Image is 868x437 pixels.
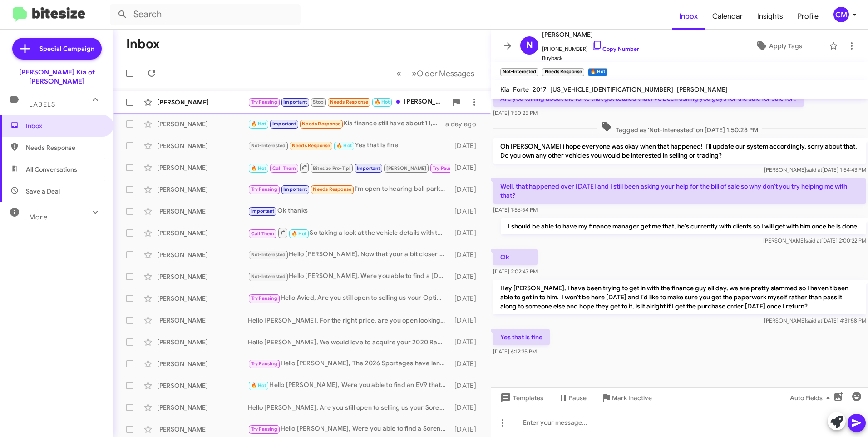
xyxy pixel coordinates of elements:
div: Hello [PERSON_NAME], Were you able to find a Sorento that fit your needs? [248,424,450,434]
span: said at [805,237,821,244]
button: Apply Tags [732,38,824,54]
div: [PERSON_NAME] we will be at [GEOGRAPHIC_DATA] around 10am [248,97,447,107]
p: Yes that is fine [493,329,550,345]
div: Hello [PERSON_NAME], We would love to acquire your 2020 Ram 1500 for our pre owned lot. For the r... [248,338,450,347]
div: I'm open to hearing ball park numbers [248,184,450,194]
button: Auto Fields [783,390,841,406]
a: Insights [750,3,790,30]
span: 🔥 Hot [251,121,266,127]
button: Templates [491,390,551,406]
div: Hello Avied, Are you still open to selling us your Optima for the right price? [248,293,450,303]
span: Inbox [26,121,103,130]
span: 🔥 Hot [291,231,307,237]
a: Special Campaign [12,38,102,60]
div: [PERSON_NAME] [157,403,248,412]
div: Hello [PERSON_NAME], For the right price, are you open looking to sell your Sportage? [248,316,450,325]
a: Profile [790,3,826,30]
p: Oh [PERSON_NAME] i hope everyone was okay when that happened! I'll update our system accordingly,... [493,138,866,164]
small: 🔥 Hot [588,68,607,76]
span: [US_VEHICLE_IDENTIFICATION_NUMBER] [550,85,673,94]
button: CM [826,7,858,22]
div: [PERSON_NAME] [157,294,248,303]
div: [PERSON_NAME] [157,119,248,129]
div: Ok thanks [248,206,450,216]
span: Try Pausing [251,361,277,367]
span: [DATE] 2:02:47 PM [493,268,538,275]
div: a day ago [445,119,483,129]
span: [PERSON_NAME] [386,165,427,171]
span: Try Pausing [251,186,277,192]
a: Calendar [705,3,750,30]
span: Call Them [251,231,275,237]
div: [DATE] [450,228,483,238]
div: [DATE] [450,141,483,150]
div: [PERSON_NAME] [157,338,248,347]
small: Needs Response [542,68,584,76]
input: Search [110,4,301,25]
div: [DATE] [450,207,483,216]
p: Hey [PERSON_NAME], I have been trying to get in with the finance guy all day, we are pretty slamm... [493,280,866,314]
div: [PERSON_NAME] [157,185,248,194]
span: Important [357,165,380,171]
span: All Conversations [26,165,77,174]
span: [PERSON_NAME] [DATE] 4:31:58 PM [764,317,866,324]
div: [PERSON_NAME] [157,141,248,150]
span: Needs Response [330,99,369,105]
span: 🔥 Hot [251,165,266,171]
h1: Inbox [126,37,160,51]
span: « [396,68,401,79]
span: Try Pausing [251,295,277,301]
div: [PERSON_NAME] [157,207,248,216]
div: [DATE] [450,425,483,434]
span: Kia [500,85,509,94]
div: [PERSON_NAME] [157,381,248,390]
span: Templates [498,390,543,406]
div: CM [833,7,849,22]
div: Hello [PERSON_NAME], Now that your a bit closer to your lease end, would you consider an early up... [248,249,450,260]
span: [PERSON_NAME] [677,85,728,94]
div: [DATE] [450,316,483,325]
span: Labels [29,100,55,109]
div: [PERSON_NAME] [157,163,248,172]
span: Not-Interested [251,143,286,149]
div: Hello [PERSON_NAME], Were you able to find an EV9 that fit your needs? [248,380,450,391]
span: [PERSON_NAME] [542,29,639,40]
div: [PERSON_NAME] [157,359,248,368]
div: [DATE] [450,185,483,194]
span: Auto Fields [790,390,833,406]
span: [PERSON_NAME] [DATE] 2:00:22 PM [763,237,866,244]
span: Buyback [542,54,639,63]
div: [PERSON_NAME] [157,425,248,434]
span: Save a Deal [26,187,60,196]
span: Pause [569,390,587,406]
div: [PERSON_NAME] [157,228,248,238]
span: Older Messages [417,69,474,79]
button: Previous [391,64,407,83]
span: Special Campaign [39,44,94,53]
span: Inbox [672,3,705,30]
span: Mark Inactive [612,390,652,406]
span: Not-Interested [251,252,286,258]
div: [DATE] [450,250,483,259]
span: Important [283,99,307,105]
div: Kia finance still have about 11,000 left on loan. Miles I have yo check. [248,119,445,129]
div: [DATE] [450,338,483,347]
div: [DATE] [450,272,483,281]
div: [PERSON_NAME] [157,316,248,325]
div: So taking a look at the vehicle details with the appraiser, it looks like we would be able to tra... [248,227,450,238]
button: Pause [551,390,594,406]
div: Sounds good just let me know when works best for you! [248,162,450,173]
span: Try Pausing [251,99,277,105]
span: » [412,68,417,79]
span: Call Them [272,165,296,171]
span: Tagged as 'Not-Interested' on [DATE] 1:50:28 PM [597,121,762,134]
span: Needs Response [292,143,330,149]
span: 🔥 Hot [375,99,390,105]
div: [DATE] [450,359,483,368]
nav: Page navigation example [391,64,480,83]
span: Forte [513,85,529,94]
span: Try Pausing [251,426,277,432]
span: said at [806,317,822,324]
